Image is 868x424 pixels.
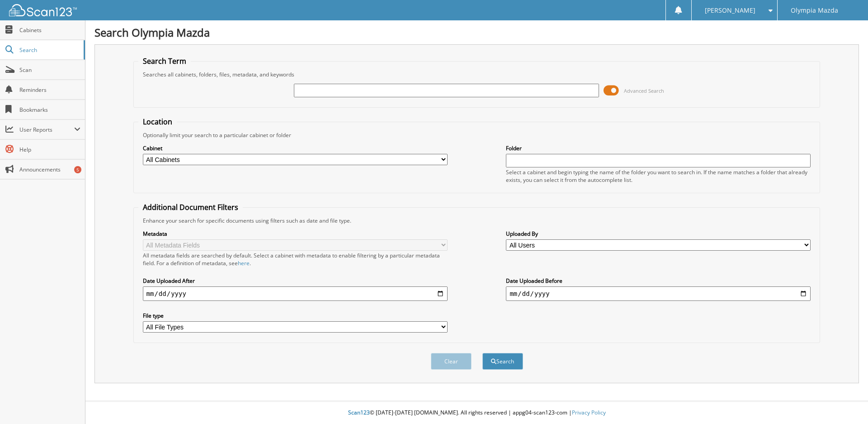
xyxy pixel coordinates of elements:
span: Announcements [19,166,80,173]
a: here [238,259,250,267]
div: Searches all cabinets, folders, files, metadata, and keywords [138,71,816,78]
span: Olympia Mazda [791,8,838,13]
span: Scan [19,66,80,74]
span: Advanced Search [624,87,664,94]
span: Bookmarks [19,106,80,114]
label: Folder [506,144,811,152]
legend: Additional Document Filters [138,202,243,212]
div: Optionally limit your search to a particular cabinet or folder [138,131,816,139]
button: Clear [431,353,472,370]
label: Metadata [143,230,448,238]
span: Reminders [19,86,80,94]
button: Search [482,353,523,370]
legend: Location [138,117,177,127]
div: Enhance your search for specific documents using filters such as date and file type. [138,217,816,224]
h1: Search Olympia Mazda [94,25,859,40]
span: Cabinets [19,26,80,34]
input: start [143,286,448,301]
label: Date Uploaded After [143,277,448,285]
div: Select a cabinet and begin typing the name of the folder you want to search in. If the name match... [506,168,811,184]
legend: Search Term [138,56,191,66]
span: Scan123 [348,409,370,416]
span: Help [19,146,80,153]
div: © [DATE]-[DATE] [DOMAIN_NAME]. All rights reserved | appg04-scan123-com | [85,402,868,424]
img: scan123-logo-white.svg [9,4,77,16]
div: 5 [74,166,81,173]
span: Search [19,46,79,54]
span: [PERSON_NAME] [705,8,755,13]
label: Uploaded By [506,230,811,238]
span: User Reports [19,126,74,133]
label: File type [143,312,448,319]
label: Cabinet [143,144,448,152]
label: Date Uploaded Before [506,277,811,285]
input: end [506,286,811,301]
a: Privacy Policy [572,409,606,416]
div: All metadata fields are searched by default. Select a cabinet with metadata to enable filtering b... [143,252,448,267]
